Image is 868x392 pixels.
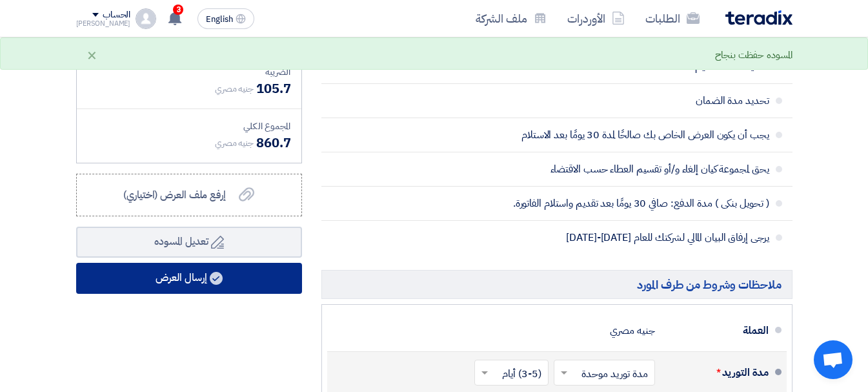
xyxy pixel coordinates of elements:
div: جنيه مصري [610,318,654,343]
img: profile_test.png [136,8,156,29]
span: يجب أن يكون العرض الخاص بك صالحًا لمدة 30 يومًا بعد الاستلام [429,129,769,141]
span: جنيه مصري [215,82,254,96]
h5: ملاحظات وشروط من طرف المورد [321,270,792,299]
div: × [86,47,97,63]
div: الضريبة [87,65,291,79]
div: Open chat [814,340,853,379]
span: جنيه مصري [215,136,254,150]
span: يرجى إرفاق البيان المالي لشركتك للعام [DATE]-[DATE] [429,231,769,244]
div: الحساب [103,10,130,21]
span: تحديد مدة الضمان [429,94,769,107]
a: ملف الشركة [465,3,557,34]
div: المجموع الكلي [87,119,291,133]
span: 860.7 [256,133,291,152]
span: English [206,15,233,24]
span: 3 [173,5,183,15]
div: [PERSON_NAME] [76,20,131,27]
span: تحديد مدة التسليم [429,60,769,73]
div: العملة [665,315,769,346]
img: Teradix logo [725,10,792,25]
button: English [197,8,254,29]
div: المسوده حفظت بنجاح [715,48,792,63]
div: مدة التوريد [665,357,769,388]
button: تعديل المسوده [76,227,302,258]
span: 105.7 [256,79,291,98]
span: إرفع ملف العرض (اختياري) [123,187,226,203]
a: الأوردرات [557,3,635,34]
span: ( تحويل بنكى ) مدة الدفع: صافي 30 يومًا بعد تقديم واستلام الفاتورة. [429,197,769,210]
a: الطلبات [635,3,710,34]
button: إرسال العرض [76,263,302,294]
span: يحق لمجموعة كيان إلغاء و/أو تقسيم العطاء حسب الاقتضاء [429,163,769,176]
